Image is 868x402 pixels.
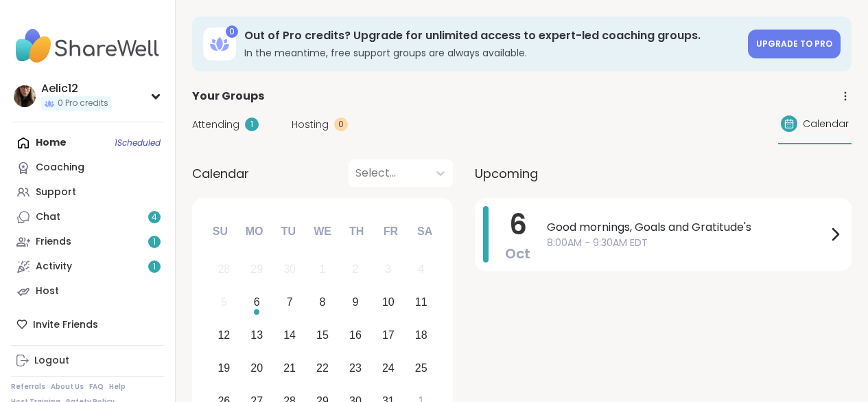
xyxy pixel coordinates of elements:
[341,321,371,350] div: Choose Thursday, October 16th, 2025
[283,260,296,278] div: 30
[36,284,59,298] div: Host
[192,88,264,104] span: Your Groups
[406,255,436,284] div: Not available Saturday, October 4th, 2025
[58,98,108,109] span: 0 Pro credits
[218,326,230,344] div: 12
[109,382,126,392] a: Help
[415,359,427,377] div: 25
[51,382,84,392] a: About Us
[244,28,740,43] h3: Out of Pro credits? Upgrade for unlimited access to expert-led coaching groups.
[11,312,164,337] div: Invite Friends
[242,353,272,383] div: Choose Monday, October 20th, 2025
[205,216,235,247] div: Su
[152,212,157,223] span: 4
[334,118,348,131] div: 0
[11,22,164,70] img: ShareWell Nav Logo
[292,118,329,132] span: Hosting
[242,255,272,284] div: Not available Monday, September 29th, 2025
[509,205,527,244] span: 6
[11,155,164,180] a: Coaching
[250,326,263,344] div: 13
[415,326,427,344] div: 18
[254,293,260,311] div: 6
[349,326,362,344] div: 16
[275,288,305,317] div: Choose Tuesday, October 7th, 2025
[373,321,403,350] div: Choose Friday, October 17th, 2025
[192,118,239,132] span: Attending
[14,85,36,107] img: Aelic12
[373,255,403,284] div: Not available Friday, October 3rd, 2025
[218,359,230,377] div: 19
[375,216,406,247] div: Fr
[89,382,104,392] a: FAQ
[192,164,249,183] span: Calendar
[242,288,272,317] div: Choose Monday, October 6th, 2025
[308,321,338,350] div: Choose Wednesday, October 15th, 2025
[287,293,293,311] div: 7
[221,293,227,311] div: 5
[244,46,740,60] h3: In the meantime, free support groups are always available.
[385,260,391,278] div: 3
[283,359,296,377] div: 21
[475,164,538,183] span: Upcoming
[36,210,60,224] div: Chat
[218,260,230,278] div: 28
[242,321,272,350] div: Choose Monday, October 13th, 2025
[275,353,305,383] div: Choose Tuesday, October 21st, 2025
[36,260,72,273] div: Activity
[406,353,436,383] div: Choose Saturday, October 25th, 2025
[308,255,338,284] div: Not available Wednesday, October 1st, 2025
[34,354,69,368] div: Logout
[11,205,164,230] a: Chat4
[11,254,164,279] a: Activity1
[41,81,111,96] div: Aelic12
[320,293,326,311] div: 8
[209,288,239,317] div: Not available Sunday, October 5th, 2025
[352,293,358,311] div: 9
[320,260,326,278] div: 1
[373,353,403,383] div: Choose Friday, October 24th, 2025
[756,38,832,49] span: Upgrade to Pro
[410,216,440,247] div: Sa
[748,30,841,58] a: Upgrade to Pro
[341,255,371,284] div: Not available Thursday, October 2nd, 2025
[415,293,427,311] div: 11
[547,236,827,250] span: 8:00AM - 9:30AM EDT
[275,255,305,284] div: Not available Tuesday, September 30th, 2025
[245,118,259,131] div: 1
[36,161,84,175] div: Coaching
[382,359,395,377] div: 24
[382,293,395,311] div: 10
[547,219,827,236] span: Good mornings, Goals and Gratitude's
[283,326,296,344] div: 14
[250,359,263,377] div: 20
[349,359,362,377] div: 23
[418,260,424,278] div: 4
[803,117,849,131] span: Calendar
[382,326,395,344] div: 17
[307,216,338,247] div: We
[36,235,71,249] div: Friends
[250,260,263,278] div: 29
[505,244,530,263] span: Oct
[308,288,338,317] div: Choose Wednesday, October 8th, 2025
[342,216,372,247] div: Th
[11,348,164,373] a: Logout
[316,326,329,344] div: 15
[275,321,305,350] div: Choose Tuesday, October 14th, 2025
[308,353,338,383] div: Choose Wednesday, October 22nd, 2025
[341,353,371,383] div: Choose Thursday, October 23rd, 2025
[153,261,156,273] span: 1
[352,260,358,278] div: 2
[11,382,45,392] a: Referrals
[209,255,239,284] div: Not available Sunday, September 28th, 2025
[11,180,164,205] a: Support
[406,321,436,350] div: Choose Saturday, October 18th, 2025
[406,288,436,317] div: Choose Saturday, October 11th, 2025
[273,216,303,247] div: Tu
[341,288,371,317] div: Choose Thursday, October 9th, 2025
[316,359,329,377] div: 22
[226,25,238,38] div: 0
[239,216,269,247] div: Mo
[36,186,76,199] div: Support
